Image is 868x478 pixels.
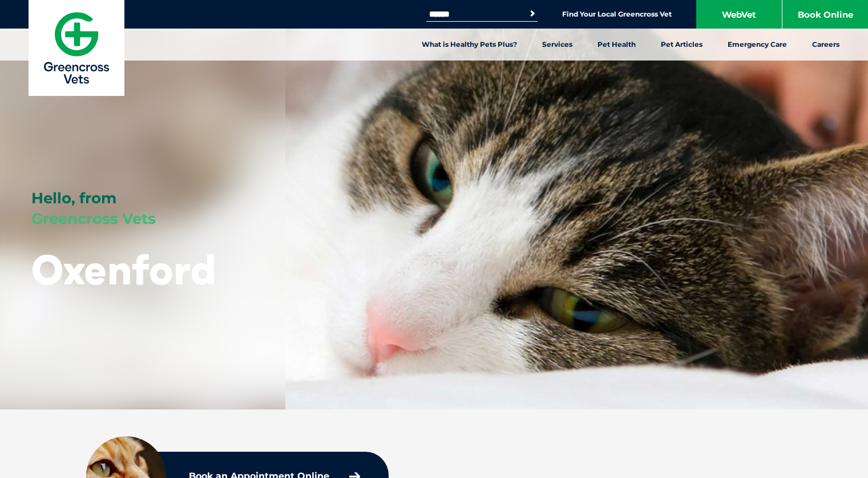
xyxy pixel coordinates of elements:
[530,29,585,61] a: Services
[31,189,116,207] span: Hello, from
[31,210,156,228] span: Greencross Vets
[800,29,852,61] a: Careers
[409,29,530,61] a: What is Healthy Pets Plus?
[648,29,715,61] a: Pet Articles
[31,247,216,292] h1: Oxenford
[562,10,672,19] a: Find Your Local Greencross Vet
[715,29,800,61] a: Emergency Care
[585,29,648,61] a: Pet Health
[527,8,538,19] button: Search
